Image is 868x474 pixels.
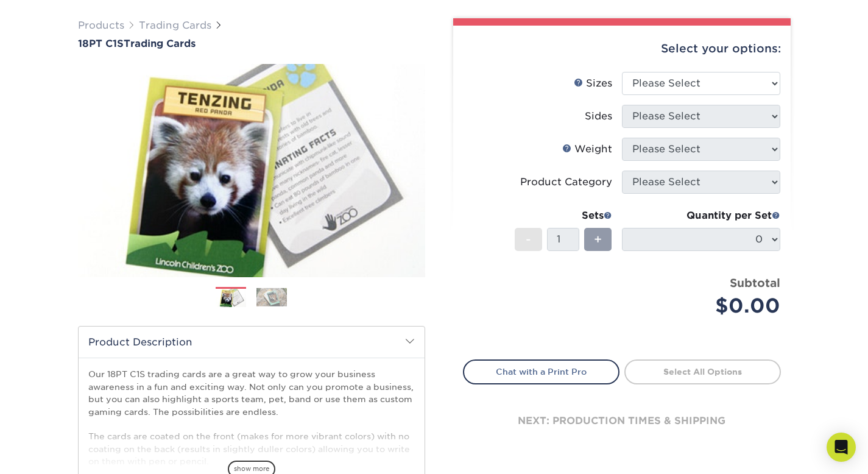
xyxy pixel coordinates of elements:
[562,142,612,157] div: Weight
[256,288,287,306] img: Trading Cards 02
[88,368,415,467] p: Our 18PT C1S trading cards are a great way to grow your business awareness in a fun and exciting ...
[216,288,246,309] img: Trading Cards 01
[526,230,531,249] span: -
[515,208,612,223] div: Sets
[827,433,856,462] div: Open Intercom Messenger
[631,291,780,320] div: $0.00
[78,38,124,49] span: 18PT C1S
[730,276,780,289] strong: Subtotal
[622,208,780,223] div: Quantity per Set
[78,38,425,49] a: 18PT C1STrading Cards
[463,384,781,458] div: next: production times & shipping
[520,175,612,189] div: Product Category
[79,327,425,358] h2: Product Description
[139,19,211,31] a: Trading Cards
[624,359,781,384] a: Select All Options
[463,26,781,72] div: Select your options:
[463,359,619,384] a: Chat with a Print Pro
[78,38,425,49] h1: Trading Cards
[78,51,425,291] img: 18PT C1S 01
[574,76,612,91] div: Sizes
[78,19,124,31] a: Products
[585,109,612,124] div: Sides
[594,230,602,249] span: +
